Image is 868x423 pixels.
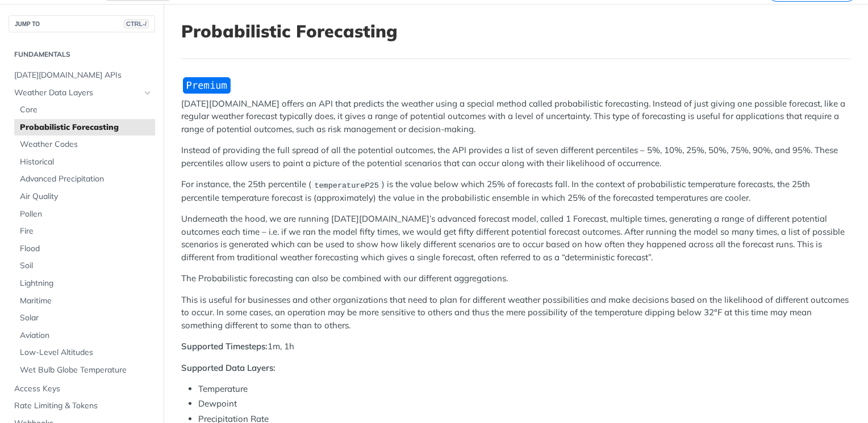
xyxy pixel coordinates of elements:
[181,98,850,136] p: [DATE][DOMAIN_NAME] offers an API that predicts the weather using a special method called probabi...
[20,191,152,202] span: Air Quality
[143,88,152,98] button: Hide subpages for Weather Data Layers
[20,209,152,220] span: Pollen
[20,174,152,185] span: Advanced Precipitation
[20,312,152,324] span: Solar
[14,362,155,379] a: Wet Bulb Globe Temperature
[20,122,152,133] span: Probabilistic Forecasting
[181,272,850,285] p: The Probabilistic forecasting can also be combined with our different aggregations.
[181,144,850,170] p: Instead of providing the full spread of all the potential outcomes, the API provides a list of se...
[20,330,152,341] span: Aviation
[14,327,155,344] a: Aviation
[181,213,850,264] p: Underneath the hood, we are running [DATE][DOMAIN_NAME]’s advanced forecast model, called 1 Forec...
[20,295,152,307] span: Maritime
[198,383,850,396] li: Temperature
[124,19,149,28] span: CTRL-/
[14,87,140,99] span: Weather Data Layers
[20,365,152,376] span: Wet Bulb Globe Temperature
[14,310,155,327] a: Solar
[14,383,152,395] span: Access Keys
[181,341,268,352] strong: Supported Timesteps:
[20,260,152,272] span: Soil
[9,397,155,414] a: Rate Limiting & Tokens
[20,243,152,255] span: Flood
[14,136,155,153] a: Weather Codes
[20,226,152,237] span: Fire
[181,178,850,204] p: For instance, the 25th percentile ( ) is the value below which 25% of forecasts fall. In the cont...
[14,293,155,310] a: Maritime
[181,340,850,353] p: 1m, 1h
[14,400,152,412] span: Rate Limiting & Tokens
[14,240,155,257] a: Flood
[14,119,155,136] a: Probabilistic Forecasting
[20,278,152,289] span: Lightning
[14,171,155,188] a: Advanced Precipitation
[9,15,155,32] button: JUMP TOCTRL-/
[14,101,155,119] a: Core
[181,21,850,41] h1: Probabilistic Forecasting
[20,347,152,358] span: Low-Level Altitudes
[14,154,155,171] a: Historical
[181,362,276,373] strong: Supported Data Layers:
[198,397,850,411] li: Dewpoint
[14,275,155,292] a: Lightning
[14,257,155,274] a: Soil
[14,206,155,223] a: Pollen
[20,139,152,150] span: Weather Codes
[14,344,155,361] a: Low-Level Altitudes
[9,380,155,397] a: Access Keys
[9,67,155,84] a: [DATE][DOMAIN_NAME] APIs
[20,156,152,168] span: Historical
[314,181,378,189] span: temperatureP25
[9,84,155,101] a: Weather Data LayersHide subpages for Weather Data Layers
[9,49,155,60] h2: Fundamentals
[14,70,152,81] span: [DATE][DOMAIN_NAME] APIs
[14,223,155,240] a: Fire
[20,104,152,116] span: Core
[14,188,155,205] a: Air Quality
[181,294,850,332] p: This is useful for businesses and other organizations that need to plan for different weather pos...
